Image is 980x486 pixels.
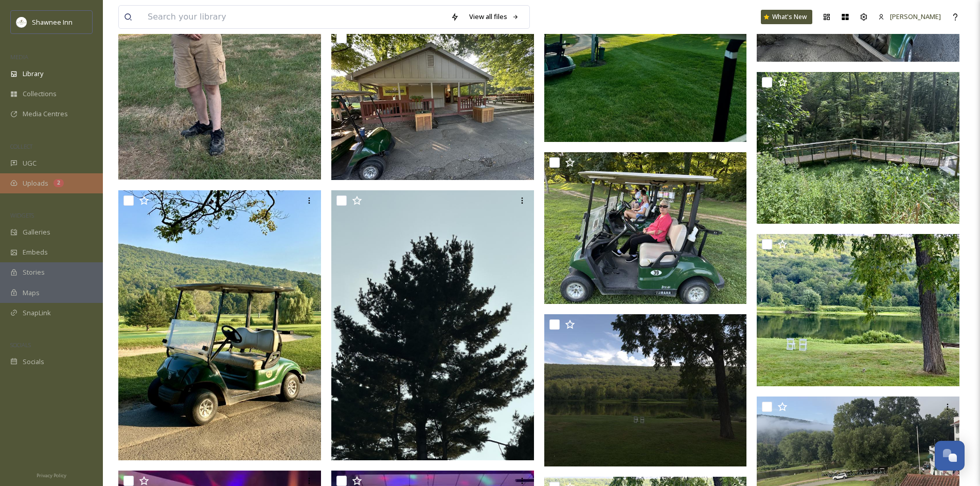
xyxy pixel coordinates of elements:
[37,469,66,481] a: Privacy Policy
[464,7,524,27] a: View all files
[10,142,32,150] span: COLLECT
[23,158,37,168] span: UGC
[23,247,48,257] span: Embeds
[544,314,747,466] img: ext_1755739744.227229_Peterbredholt@gmail.com-IMG_1416.dng
[37,472,66,479] span: Privacy Policy
[23,89,57,99] span: Collections
[873,7,946,27] a: [PERSON_NAME]
[23,227,50,237] span: Galleries
[23,357,44,367] span: Socials
[23,267,45,277] span: Stories
[890,12,941,21] span: [PERSON_NAME]
[23,308,51,318] span: SnapLink
[32,17,73,27] span: Shawnee Inn
[935,441,965,471] button: Open Chat
[331,28,534,180] img: ext_1755739747.275723_Peterbredholt@gmail.com-IMG_1713.jpeg
[23,178,48,188] span: Uploads
[331,190,534,460] img: ext_1755739746.912101_Peterbredholt@gmail.com-IMG_1723.jpeg
[23,288,40,298] span: Maps
[10,211,34,219] span: WIDGETS
[23,109,68,119] span: Media Centres
[757,72,959,224] img: ext_1755739745.005154_Peterbredholt@gmail.com-IMG_1673.jpeg
[118,190,321,460] img: ext_1755739746.989446_Peterbredholt@gmail.com-IMG_1716.jpeg
[16,17,27,27] img: shawnee-300x300.jpg
[10,53,28,61] span: MEDIA
[757,234,959,386] img: ext_1755739743.41776_Peterbredholt@gmail.com-IMG_1431.jpeg
[142,6,446,28] input: Search your library
[54,179,64,187] div: 2
[544,152,747,304] img: ext_1755739745.206782_Peterbredholt@gmail.com-IMG_1696.jpeg
[23,69,43,79] span: Library
[10,341,31,349] span: SOCIALS
[761,10,812,24] a: What's New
